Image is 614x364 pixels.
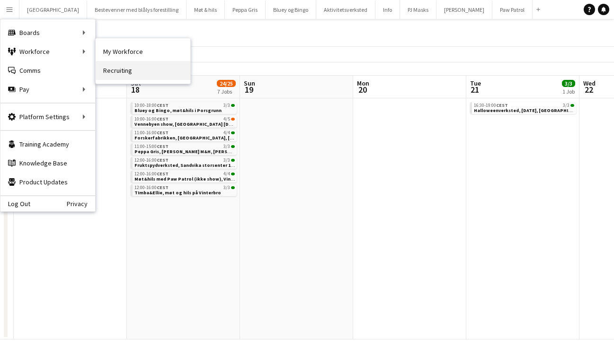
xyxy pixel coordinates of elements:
span: Bluey og Bingo, møt&hils i Porsgrunn [134,107,222,113]
a: Product Updates [0,173,95,191]
span: 3/3 [231,186,235,189]
span: 24/25 [217,80,236,87]
span: 12:00-16:00 [134,158,169,163]
span: 3/3 [231,104,235,107]
span: 12:00-16:00 [134,185,169,190]
span: 4/5 [223,117,230,121]
button: PJ Masks [400,0,436,19]
span: 11:00-15:00 [134,144,169,149]
a: Comms [0,61,95,80]
a: 11:00-16:00CEST4/4Forskerfabrikken, [GEOGRAPHIC_DATA], [DATE] [134,130,235,140]
span: 3/3 [223,185,230,190]
span: CEST [157,116,169,122]
div: 12:00-16:00CEST4/4Møt&hils med Paw Patrol (ikke show), Vinterbro, lørdag 18. oktober [131,171,237,184]
button: Paw Patrol [492,0,533,19]
button: [PERSON_NAME] [436,0,492,19]
a: Recruiting [96,61,190,80]
div: 12:00-16:00CEST3/3TImba&Ellie, møt og hils på Vinterbro [131,184,237,198]
span: CEST [157,171,169,177]
span: Forskerfabrikken, Linderud senter, 18. oktober [134,135,243,141]
span: 11:00-16:00 [134,130,169,135]
a: 11:00-15:00CEST3/3Peppa Gris, [PERSON_NAME] M&H, [PERSON_NAME] [134,143,235,154]
span: 3/3 [563,103,570,108]
span: 21 [469,84,481,95]
div: 1 Job [562,88,575,95]
a: Log Out [0,200,30,208]
button: Bluey og Bingo [266,0,316,19]
span: 4/4 [231,173,235,175]
span: 10:00-16:00 [134,117,169,121]
span: 18 [129,84,141,95]
span: TImba&Ellie, møt og hils på Vinterbro [134,190,221,196]
span: CEST [157,102,169,108]
span: 3/3 [223,144,230,149]
span: Halloweenverksted, tirsdag 21. okt., Drammen [474,107,587,113]
span: Vennebyen show, Hamar 18. oktober [134,121,239,127]
a: 16:30-19:00CEST3/3Halloweenverksted, [DATE], [GEOGRAPHIC_DATA] [474,102,574,113]
a: 10:00-16:00CEST4/5Vennebyen show, [GEOGRAPHIC_DATA] [DATE] [134,116,235,127]
span: CEST [157,130,169,136]
span: 4/4 [223,172,230,176]
a: 12:00-16:00CEST3/3TImba&Ellie, møt og hils på Vinterbro [134,184,235,195]
button: Peppa Gris [225,0,266,19]
span: 3/3 [570,104,574,107]
span: 3/3 [562,80,575,87]
span: Fruktspydverksted, Sandvika storsenter 18. oktober [134,162,255,168]
button: Info [375,0,400,19]
span: 20 [356,84,369,95]
div: 16:30-19:00CEST3/3Halloweenverksted, [DATE], [GEOGRAPHIC_DATA] [470,102,576,116]
span: Peppa Gris, kun M&H, Liertoppen [134,148,251,155]
span: Tue [470,79,481,87]
a: Knowledge Base [0,154,95,173]
div: 10:00-16:00CEST4/5Vennebyen show, [GEOGRAPHIC_DATA] [DATE] [131,116,237,130]
span: 3/3 [223,158,230,163]
span: Wed [583,79,596,87]
div: Pay [0,80,95,99]
button: Bestevenner med blålys forestilling [87,0,187,19]
button: Aktivitetsverksted [316,0,375,19]
div: Workforce [0,42,95,61]
div: 11:00-15:00CEST3/3Peppa Gris, [PERSON_NAME] M&H, [PERSON_NAME] [131,143,237,157]
span: Sun [244,79,255,87]
span: Møt&hils med Paw Patrol (ikke show), Vinterbro, lørdag 18. oktober [134,176,291,182]
div: Boards [0,23,95,42]
span: 4/4 [223,130,230,135]
span: Mon [357,79,369,87]
div: Platform Settings [0,107,95,126]
span: 3/3 [231,145,235,148]
span: CEST [157,184,169,191]
a: Training Academy [0,135,95,154]
a: Privacy [67,200,95,208]
a: My Workforce [96,42,190,61]
span: 16:30-19:00 [474,103,508,108]
span: 19 [242,84,255,95]
span: CEST [157,143,169,149]
div: 7 Jobs [217,88,235,95]
a: 12:00-16:00CEST4/4Møt&hils med Paw Patrol (ikke show), Vinterbro, lørdag 18. oktober [134,171,235,182]
span: 3/3 [231,159,235,162]
a: 12:00-16:00CEST3/3Fruktspydverksted, Sandvika storsenter 18. oktober [134,157,235,168]
span: CEST [496,102,508,108]
div: 11:00-16:00CEST4/4Forskerfabrikken, [GEOGRAPHIC_DATA], [DATE] [131,130,237,143]
button: Møt & hils [187,0,225,19]
span: 3/3 [223,103,230,108]
span: 4/4 [231,131,235,134]
span: CEST [157,157,169,163]
span: 12:00-16:00 [134,172,169,176]
button: [GEOGRAPHIC_DATA] [19,0,87,19]
span: 10:00-18:00 [134,103,169,108]
span: 22 [582,84,596,95]
span: 4/5 [231,118,235,121]
div: 12:00-16:00CEST3/3Fruktspydverksted, Sandvika storsenter 18. oktober [131,157,237,171]
a: 10:00-18:00CEST3/3Bluey og Bingo, møt&hils i Porsgrunn [134,102,235,113]
div: 10:00-18:00CEST3/3Bluey og Bingo, møt&hils i Porsgrunn [131,102,237,116]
